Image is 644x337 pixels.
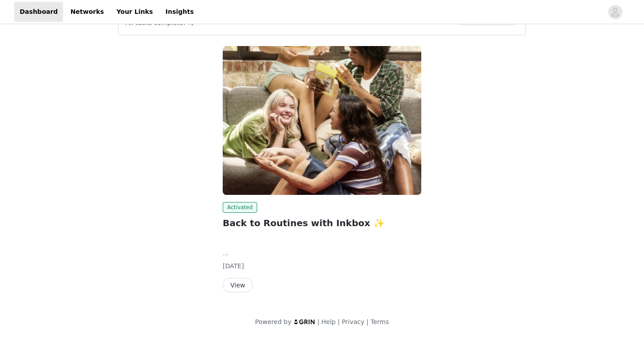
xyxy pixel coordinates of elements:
button: View [223,278,253,292]
div: avatar [611,5,619,19]
img: logo [293,319,316,324]
a: Networks [65,2,109,22]
a: View [223,282,253,289]
span: Powered by [255,318,291,325]
a: Dashboard [14,2,63,22]
span: | [338,318,340,325]
a: Insights [160,2,199,22]
span: | [366,318,369,325]
a: Your Links [111,2,158,22]
a: Privacy [342,318,364,325]
a: Terms [370,318,389,325]
h2: Back to Routines with Inkbox ✨ [223,216,421,230]
img: Inkbox [223,46,421,195]
span: | [318,318,320,325]
a: Help [322,318,336,325]
span: Activated [223,202,257,213]
span: [DATE] [223,262,244,270]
